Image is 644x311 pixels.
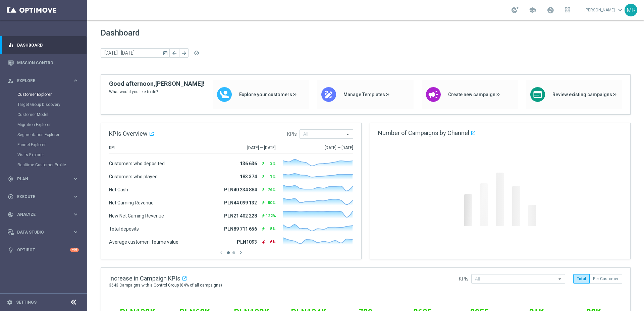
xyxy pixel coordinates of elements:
div: Optibot [8,241,79,259]
a: Optibot [17,241,70,259]
i: gps_fixed [8,176,14,182]
button: person_search Explore keyboard_arrow_right [7,78,79,83]
div: Funnel Explorer [17,140,87,150]
div: Customer Model [17,110,87,120]
button: Data Studio keyboard_arrow_right [7,230,79,235]
i: keyboard_arrow_right [72,77,79,84]
i: keyboard_arrow_right [72,193,79,200]
span: school [529,6,536,14]
button: gps_fixed Plan keyboard_arrow_right [7,176,79,182]
div: Plan [8,176,72,182]
button: track_changes Analyze keyboard_arrow_right [7,212,79,217]
div: Realtime Customer Profile [17,160,87,170]
a: Customer Model [17,112,70,117]
i: person_search [8,78,14,84]
a: Target Group Discovery [17,102,70,107]
div: Dashboard [8,36,79,54]
a: [PERSON_NAME]keyboard_arrow_down [584,5,625,15]
div: Target Group Discovery [17,100,87,110]
div: Customer Explorer [17,89,87,100]
span: Plan [17,177,72,181]
i: track_changes [8,211,14,217]
button: play_circle_outline Execute keyboard_arrow_right [7,194,79,199]
a: Visits Explorer [17,152,70,158]
i: keyboard_arrow_right [72,211,79,217]
a: Realtime Customer Profile [17,162,70,168]
span: Analyze [17,212,72,216]
a: Migration Explorer [17,122,70,127]
div: Segmentation Explorer [17,130,87,140]
i: keyboard_arrow_right [72,229,79,235]
a: Customer Explorer [17,92,70,97]
i: settings [7,299,13,305]
i: keyboard_arrow_right [72,176,79,182]
div: Mission Control [8,54,79,72]
span: Data Studio [17,230,72,234]
a: Mission Control [17,54,79,72]
span: keyboard_arrow_down [616,6,624,14]
i: play_circle_outline [8,194,14,200]
div: Execute [8,194,72,200]
div: Explore [8,78,72,84]
a: Dashboard [17,36,79,54]
div: Visits Explorer [17,150,87,160]
a: Segmentation Explorer [17,132,70,137]
button: equalizer Dashboard [7,43,79,48]
i: equalizer [8,42,14,48]
button: Mission Control [7,60,79,66]
a: Funnel Explorer [17,142,70,147]
button: lightbulb Optibot +10 [7,247,79,253]
i: lightbulb [8,247,14,253]
div: Migration Explorer [17,120,87,130]
a: Settings [16,300,37,304]
div: +10 [70,248,79,252]
span: Explore [17,79,72,83]
div: Data Studio [8,229,72,235]
div: Analyze [8,211,72,217]
span: Execute [17,195,72,199]
div: MR [625,4,637,16]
